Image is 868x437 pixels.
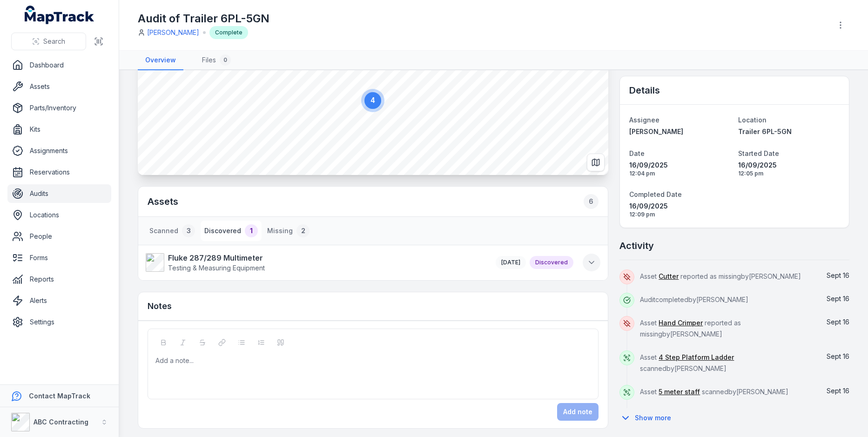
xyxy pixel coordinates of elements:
[629,202,731,218] time: 16/09/2025, 12:09:39 pm
[7,249,111,267] a: Forms
[168,252,265,263] strong: Fluke 287/289 Multimeter
[138,51,183,70] a: Overview
[146,252,486,273] a: Fluke 287/289 MultimeterTesting & Measuring Equipment
[738,128,792,135] span: Trailer 6PL-5GN
[629,161,731,170] span: 16/09/2025
[530,256,573,269] div: Discovered
[7,227,111,246] a: People
[738,149,779,157] span: Started Date
[168,264,265,272] span: Testing & Measuring Equipment
[738,127,840,136] a: Trailer 6PL-5GN
[7,206,111,224] a: Locations
[7,270,111,289] a: Reports
[640,388,788,396] span: Asset scanned by [PERSON_NAME]
[738,170,840,177] span: 12:05 pm
[738,161,840,170] span: 16/09/2025
[7,313,111,331] a: Settings
[629,190,682,198] span: Completed Date
[7,291,111,310] a: Alerts
[146,221,199,241] button: Scanned3
[138,26,608,175] canvas: Map
[827,318,849,326] time: 16/09/2025, 12:09:39 pm
[245,224,258,237] div: 1
[195,51,238,70] a: Files0
[11,33,86,50] button: Search
[29,392,90,400] strong: Contact MapTrack
[629,161,731,177] time: 16/09/2025, 12:04:48 pm
[827,295,849,303] span: Sept 16
[738,161,840,177] time: 16/09/2025, 12:05:11 pm
[827,352,849,360] span: Sept 16
[640,296,748,303] span: Audit completed by [PERSON_NAME]
[7,120,111,139] a: Kits
[659,353,734,362] a: 4 Step Platform Ladder
[501,259,520,266] span: [DATE]
[263,221,313,241] button: Missing2
[640,353,734,372] span: Asset scanned by [PERSON_NAME]
[25,6,94,24] a: MapTrack
[201,221,262,241] button: Discovered1
[827,271,849,279] time: 16/09/2025, 12:09:39 pm
[619,239,654,252] h2: Activity
[7,56,111,74] a: Dashboard
[629,84,660,97] h2: Details
[296,224,310,237] div: 2
[147,28,199,37] a: [PERSON_NAME]
[659,272,679,281] a: Cutter
[827,318,849,326] span: Sept 16
[827,387,849,395] span: Sept 16
[7,141,111,160] a: Assignments
[501,259,520,266] time: 16/09/2025, 12:06:29 pm
[827,271,849,279] span: Sept 16
[148,300,172,313] h3: Notes
[827,295,849,303] time: 16/09/2025, 12:09:39 pm
[629,202,731,211] span: 16/09/2025
[827,352,849,360] time: 16/09/2025, 12:05:42 pm
[148,194,599,209] h2: Assets
[659,318,703,328] a: Hand Crimper
[629,211,731,218] span: 12:09 pm
[587,154,605,171] button: Switch to Map View
[629,170,731,177] span: 12:04 pm
[7,77,111,96] a: Assets
[827,387,849,395] time: 16/09/2025, 12:05:38 pm
[209,26,248,39] div: Complete
[738,116,767,124] span: Location
[629,116,659,124] span: Assignee
[138,11,269,26] h1: Audit of Trailer 6PL-5GN
[640,319,741,338] span: Asset reported as missing by [PERSON_NAME]
[43,37,65,46] span: Search
[220,54,231,66] div: 0
[7,163,111,182] a: Reservations
[34,418,88,426] strong: ABC Contracting
[640,272,801,280] span: Asset reported as missing by [PERSON_NAME]
[182,224,195,237] div: 3
[7,99,111,117] a: Parts/Inventory
[629,149,645,157] span: Date
[371,96,375,104] text: 4
[659,387,700,397] a: 5 meter staff
[629,127,731,136] a: [PERSON_NAME]
[584,194,599,209] div: 6
[619,408,677,428] button: Show more
[7,184,111,203] a: Audits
